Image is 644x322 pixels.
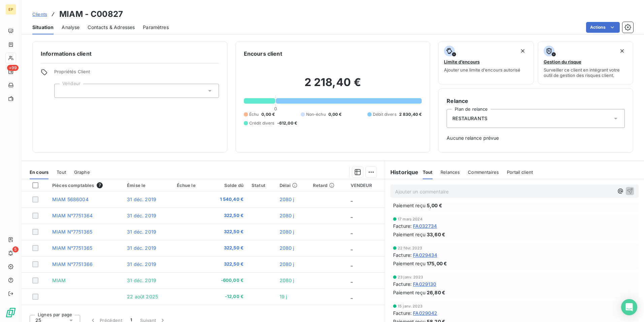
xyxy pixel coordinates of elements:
input: Ajouter une valeur [60,88,65,94]
span: Tout [423,169,433,175]
span: FA032734 [413,222,437,230]
span: Contacts & Adresses [88,24,135,31]
span: Débit divers [373,111,396,117]
h3: MIAM - C00827 [59,8,123,20]
div: Délai [280,183,305,188]
span: Gestion du risque [544,59,581,64]
span: 322,50 € [211,229,244,235]
span: 1 540,40 € [211,196,244,203]
span: _ [351,245,353,251]
button: Gestion du risqueSurveiller ce client en intégrant votre outil de gestion des risques client. [538,41,633,84]
span: Relances [441,169,460,175]
span: _ [351,294,353,299]
span: 31 déc. 2019 [127,261,156,267]
span: 2080 j [280,245,294,251]
span: 2080 j [280,229,294,235]
span: Facture : [393,310,412,317]
span: 22 août 2025 [127,294,158,299]
span: 0 [274,106,277,111]
span: Paramètres [143,24,169,31]
div: Émise le [127,183,168,188]
span: RESTAURANTS [452,115,487,122]
span: 17 mars 2024 [398,217,422,221]
span: 31 déc. 2019 [127,277,156,283]
span: Aucune relance prévue [447,135,625,141]
span: 2080 j [280,213,294,218]
span: _ [351,213,353,218]
span: Paiement reçu [393,260,425,267]
span: 322,50 € [211,261,244,268]
span: 31 déc. 2019 [127,245,156,251]
button: Actions [586,22,620,33]
span: 31 déc. 2019 [127,229,156,235]
span: Facture : [393,222,412,230]
span: 5,00 € [427,202,442,209]
img: Logo LeanPay [5,307,16,318]
span: MIAM N°7751365 [52,229,92,235]
h6: Relance [447,97,625,105]
span: -612,00 € [277,120,297,126]
span: MIAM [52,277,66,283]
span: -600,00 € [211,277,244,284]
span: 2080 j [280,277,294,283]
span: MIAM N°7751364 [52,213,93,218]
span: FA029042 [413,310,437,317]
span: -12,00 € [211,293,244,300]
span: Graphe [74,169,90,175]
span: Échu [249,111,259,117]
span: _ [351,277,353,283]
span: En cours [30,169,49,175]
span: Facture : [393,280,412,288]
div: EP [5,4,16,15]
span: MIAM N°7751365 [52,245,92,251]
span: Paiement reçu [393,231,425,238]
h2: 2 218,40 € [244,76,422,96]
span: MIAM N°7751366 [52,261,93,267]
span: Paiement reçu [393,289,425,296]
span: _ [351,196,353,202]
span: Portail client [507,169,533,175]
span: 322,50 € [211,212,244,219]
span: 31 déc. 2019 [127,196,156,202]
span: _ [351,261,353,267]
span: 2080 j [280,261,294,267]
div: Retard [313,183,343,188]
span: 175,00 € [427,260,447,267]
span: Facture : [393,251,412,259]
div: Échue le [177,183,203,188]
span: 2080 j [280,196,294,202]
span: Surveiller ce client en intégrant votre outil de gestion des risques client. [544,67,627,78]
span: +99 [7,65,19,71]
span: 31 déc. 2019 [127,213,156,218]
span: Limite d’encours [444,59,480,64]
span: Non-échu [306,111,326,117]
span: 26,80 € [427,289,445,296]
a: Clients [32,11,47,18]
span: 23 janv. 2023 [398,275,423,279]
span: 5 [12,246,19,252]
div: Statut [252,183,271,188]
span: Commentaires [468,169,499,175]
span: MIAM 5686004 [52,196,89,202]
span: Analyse [62,24,79,31]
span: 19 j [280,294,287,299]
span: _ [351,229,353,235]
span: 0,00 € [261,111,275,117]
span: 7 [97,182,103,188]
span: 2 830,40 € [399,111,422,117]
span: Situation [32,24,54,31]
div: Open Intercom Messenger [621,299,637,315]
h6: Historique [385,168,419,176]
span: Ajouter une limite d’encours autorisé [444,67,520,73]
span: FA029434 [413,251,437,259]
span: Paiement reçu [393,202,425,209]
span: 322,50 € [211,245,244,251]
span: Tout [57,169,66,175]
span: 15 janv. 2023 [398,304,422,308]
h6: Encours client [244,50,282,58]
div: Pièces comptables [52,182,119,188]
span: 0,00 € [328,111,342,117]
div: Solde dû [211,183,244,188]
button: Limite d’encoursAjouter une limite d’encours autorisé [438,41,534,84]
span: Crédit divers [249,120,275,126]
